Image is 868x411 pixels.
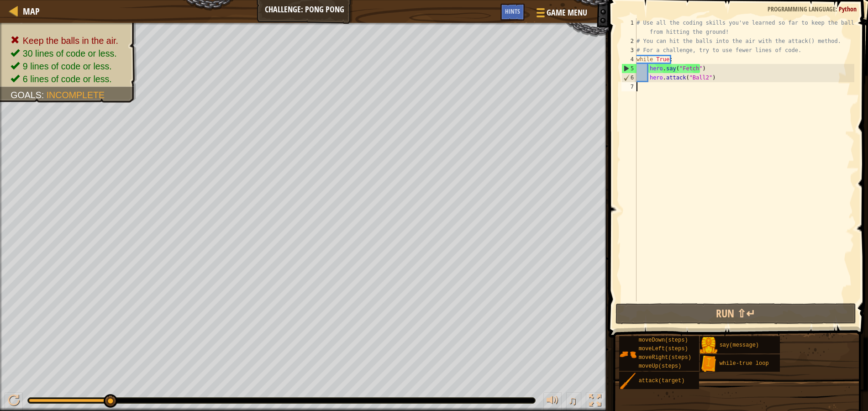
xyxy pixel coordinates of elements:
[547,7,587,19] span: Game Menu
[621,55,637,64] div: 4
[768,5,836,13] span: Programming language
[11,90,42,100] span: Goals
[11,34,127,47] li: Keep the balls in the air.
[720,360,769,367] span: while-true loop
[720,342,759,348] span: say(message)
[619,373,637,390] img: portrait.png
[621,46,637,55] div: 3
[839,5,857,13] span: Python
[42,90,47,100] span: :
[568,394,577,407] span: ♫
[23,36,118,46] span: Keep the balls in the air.
[621,37,637,46] div: 2
[639,378,685,384] span: attack(target)
[23,5,40,17] span: Map
[639,363,682,369] span: moveUp(steps)
[11,47,127,60] li: 30 lines of code or less.
[700,337,717,354] img: portrait.png
[23,74,112,84] span: 6 lines of code or less.
[622,73,637,82] div: 6
[619,346,637,363] img: portrait.png
[586,392,604,411] button: Toggle fullscreen
[23,61,112,71] span: 9 lines of code or less.
[566,392,582,411] button: ♫
[47,90,105,100] span: Incomplete
[639,346,688,352] span: moveLeft(steps)
[621,18,637,37] div: 1
[622,64,637,73] div: 5
[529,4,593,25] button: Game Menu
[23,48,117,58] span: 30 lines of code or less.
[11,60,127,73] li: 9 lines of code or less.
[639,337,688,343] span: moveDown(steps)
[5,392,23,411] button: Ctrl + P: Play
[18,5,40,17] a: Map
[639,354,691,361] span: moveRight(steps)
[700,355,717,373] img: portrait.png
[505,7,520,16] span: Hints
[621,82,637,91] div: 7
[836,5,839,13] span: :
[543,392,562,411] button: Adjust volume
[615,303,856,324] button: Run ⇧↵
[11,73,127,85] li: 6 lines of code or less.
